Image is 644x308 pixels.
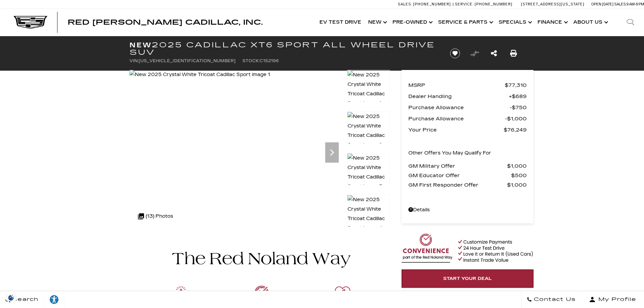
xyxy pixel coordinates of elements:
[617,9,644,36] div: Search
[408,180,507,190] span: GM First Responder Offer
[347,70,390,109] img: New 2025 Crystal White Tricoat Cadillac Sport image 1
[504,125,527,135] span: $76,249
[453,2,514,6] a: Service: [PHONE_NUMBER]
[14,16,47,29] img: Cadillac Dark Logo with Cadillac White Text
[491,49,497,58] a: Share this New 2025 Cadillac XT6 Sport All Wheel Drive SUV
[68,18,263,26] span: Red [PERSON_NAME] Cadillac, Inc.
[509,92,527,101] span: $689
[408,171,511,180] span: GM Educator Offer
[408,92,527,101] a: Dealer Handling $689
[408,148,491,158] p: Other Offers You May Qualify For
[455,2,474,6] span: Service:
[510,49,517,58] a: Print this New 2025 Cadillac XT6 Sport All Wheel Drive SUV
[316,9,365,36] a: EV Test Drive
[507,161,527,171] span: $1,000
[570,9,610,36] a: About Us
[398,2,453,6] a: Sales: [PHONE_NUMBER]
[534,9,570,36] a: Finance
[443,276,492,281] span: Start Your Deal
[413,2,451,6] span: [PHONE_NUMBER]
[475,2,512,6] span: [PHONE_NUMBER]
[521,2,585,6] a: [STREET_ADDRESS][US_STATE]
[505,80,527,90] span: $77,310
[129,70,270,79] img: New 2025 Crystal White Tricoat Cadillac Sport image 1
[408,80,505,90] span: MSRP
[389,9,435,36] a: Pre-Owned
[129,41,439,56] h1: 2025 Cadillac XT6 Sport All Wheel Drive SUV
[325,142,339,163] div: Next
[408,161,527,171] a: GM Military Offer $1,000
[510,103,527,112] span: $750
[408,80,527,90] a: MSRP $77,310
[532,295,576,304] span: Contact Us
[398,2,412,6] span: Sales:
[614,2,626,6] span: Sales:
[129,41,152,49] strong: New
[408,92,509,101] span: Dealer Handling
[408,171,527,180] a: GM Educator Offer $500
[596,295,636,304] span: My Profile
[44,294,64,305] div: Explore your accessibility options
[505,114,527,123] span: $1,000
[511,171,527,180] span: $500
[347,195,390,233] img: New 2025 Crystal White Tricoat Cadillac Sport image 4
[521,291,581,308] a: Contact Us
[408,114,505,123] span: Purchase Allowance
[408,161,507,171] span: GM Military Offer
[3,294,19,301] img: Opt-Out Icon
[10,295,39,304] span: Search
[402,269,533,288] a: Start Your Deal
[435,9,495,36] a: Service & Parts
[408,103,527,112] a: Purchase Allowance $750
[408,103,510,112] span: Purchase Allowance
[139,58,236,63] span: [US_VEHICLE_IDENTIFICATION_NUMBER]
[44,291,65,308] a: Explore your accessibility options
[408,125,527,135] a: Your Price $76,249
[626,2,644,6] span: 9 AM-6 PM
[365,9,389,36] a: New
[260,58,279,63] span: C152196
[408,180,527,190] a: GM First Responder Offer $1,000
[470,48,480,58] button: Vehicle Added To Compare List
[135,208,176,224] div: (13) Photos
[408,125,504,135] span: Your Price
[591,2,614,6] span: Open [DATE]
[495,9,534,36] a: Specials
[408,205,527,215] a: Details
[347,153,390,192] img: New 2025 Crystal White Tricoat Cadillac Sport image 3
[408,114,527,123] a: Purchase Allowance $1,000
[507,180,527,190] span: $1,000
[581,291,644,308] button: Open user profile menu
[68,19,263,26] a: Red [PERSON_NAME] Cadillac, Inc.
[448,48,462,59] button: Save vehicle
[347,112,390,150] img: New 2025 Crystal White Tricoat Cadillac Sport image 2
[3,294,19,301] section: Click to Open Cookie Consent Modal
[242,58,260,63] span: Stock:
[129,58,139,63] span: VIN:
